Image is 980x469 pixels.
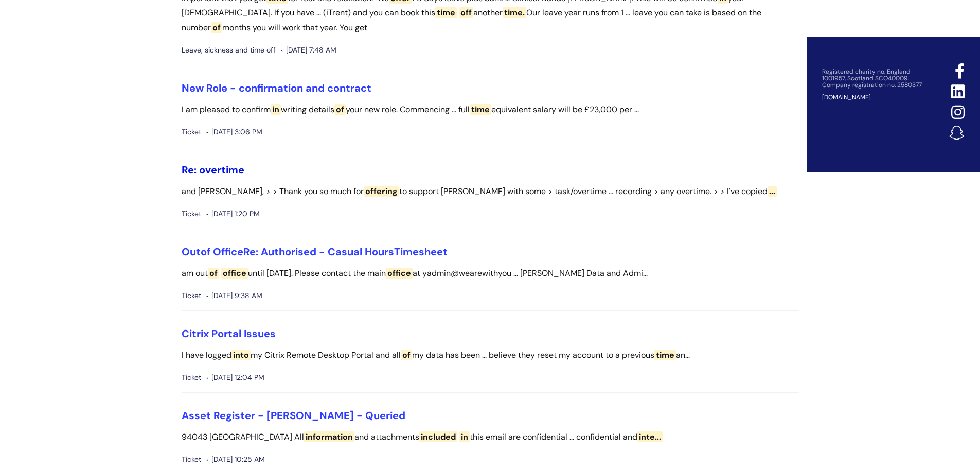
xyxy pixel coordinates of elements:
[182,430,799,445] p: 94043 [GEOGRAPHIC_DATA] All and attachments this email are confidential ... confidential and
[206,207,260,220] span: [DATE] 1:20 PM
[334,104,346,115] span: of
[637,431,663,442] span: inte...
[206,289,262,302] span: [DATE] 9:38 AM
[304,431,354,442] span: information
[182,163,244,177] a: Re: overtime
[459,7,473,18] span: off
[182,126,201,138] span: Ticket
[394,245,448,258] span: Timesheet
[221,268,248,279] span: office
[213,245,243,258] span: Office
[182,348,799,363] p: I have logged my Citrix Remote Desktop Portal and all my data has been ... believe they reset my ...
[182,44,276,57] span: Leave, sickness and time off
[206,453,265,466] span: [DATE] 10:25 AM
[182,245,448,258] a: Outof OfficeRe: Authorised - Casual HoursTimesheet
[386,268,413,279] span: office
[206,371,264,384] span: [DATE] 12:04 PM
[182,453,201,466] span: Ticket
[654,350,676,360] span: time
[182,207,201,220] span: Ticket
[822,68,924,89] p: Registered charity no. England 1001957, Scotland SCO40009. Company registration no. 2580377
[401,350,412,360] span: of
[419,431,457,442] span: included
[768,186,777,197] span: ...
[182,289,201,302] span: Ticket
[201,245,210,258] span: of
[206,126,262,138] span: [DATE] 3:06 PM
[459,431,470,442] span: in
[822,93,871,101] a: [DOMAIN_NAME]
[182,409,405,422] a: Asset Register - [PERSON_NAME] - Queried
[182,81,371,95] a: New Role - confirmation and contract
[364,186,399,197] span: offering
[231,350,251,360] span: into
[271,104,281,115] span: in
[182,102,799,117] p: I am pleased to confirm writing details your new role. Commencing ... full equivalent salary will...
[503,7,526,18] span: time.
[281,44,336,57] span: [DATE] 7:48 AM
[211,22,222,33] span: of
[182,327,276,340] a: Citrix Portal Issues
[208,268,219,279] span: of
[182,184,799,199] p: and [PERSON_NAME], > > Thank you so much for to support [PERSON_NAME] with some > task/overtime ....
[182,266,799,281] p: am out until [DATE]. Please contact the main at yadmin@wearewithyou ... [PERSON_NAME] Data and Ad...
[182,371,201,384] span: Ticket
[470,104,491,115] span: time
[435,7,457,18] span: time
